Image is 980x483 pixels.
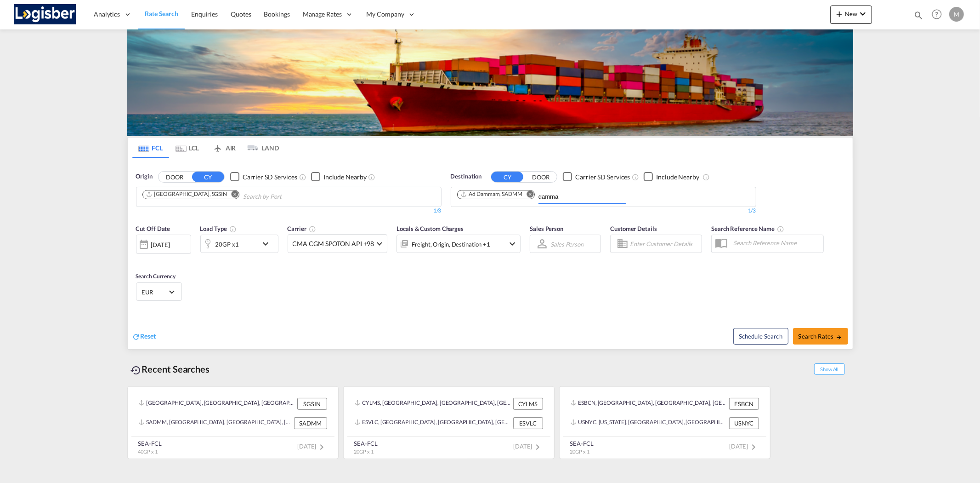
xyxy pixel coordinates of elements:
md-icon: icon-plus 400-fg [834,8,845,19]
span: 40GP x 1 [138,448,158,454]
span: [DATE] [729,443,759,450]
md-icon: icon-chevron-right [532,442,544,453]
span: CMA CGM SPOTON API +98 [293,239,374,248]
md-tab-item: AIR [206,138,243,158]
recent-search-card: [GEOGRAPHIC_DATA], [GEOGRAPHIC_DATA], [GEOGRAPHIC_DATA], [GEOGRAPHIC_DATA], [GEOGRAPHIC_DATA] SGS... [127,386,339,459]
recent-search-card: CYLMS, [GEOGRAPHIC_DATA], [GEOGRAPHIC_DATA], [GEOGRAPHIC_DATA], [GEOGRAPHIC_DATA] CYLMSESVLC, [GE... [343,386,555,459]
div: SADMM, Ad Dammam, Saudi Arabia, Middle East, Middle East [139,417,292,429]
button: Remove [225,190,239,200]
span: Search Reference Name [711,225,784,232]
md-checkbox: Checkbox No Ink [311,172,367,182]
div: SEA-FCL [570,439,594,448]
input: Enter Customer Details [630,237,699,251]
md-tab-item: FCL [132,138,169,158]
md-chips-wrap: Chips container. Use arrow keys to select chips. [456,187,629,204]
button: CY [192,172,224,182]
span: Customer Details [610,225,657,232]
div: SADMM [294,417,327,429]
div: Include Nearby [323,172,367,182]
md-icon: Unchecked: Ignores neighbouring ports when fetching rates.Checked : Includes neighbouring ports w... [368,173,376,181]
span: Analytics [94,10,120,19]
div: Freight Origin Destination Factory Stuffingicon-chevron-down [397,235,521,253]
md-select: Sales Person [549,237,584,251]
span: 20GP x 1 [354,448,374,454]
div: ESVLC, Valencia, Spain, Southern Europe, Europe [355,417,511,429]
div: USNYC [729,417,759,429]
div: CYLMS, Limassol, Cyprus, Southern Europe, Europe [355,398,511,410]
span: Search Rates [799,333,843,340]
md-icon: icon-airplane [212,143,223,149]
span: Help [929,6,945,22]
span: Manage Rates [303,10,342,19]
span: 20GP x 1 [570,448,589,454]
span: Origin [136,172,153,181]
span: New [834,10,868,17]
div: M [949,7,964,22]
div: USNYC, New York, NY, United States, North America, Americas [571,417,727,429]
md-icon: Your search will be saved by the below given name [777,225,784,233]
md-icon: icon-chevron-right [317,442,328,453]
span: Bookings [264,10,290,18]
div: ESVLC [513,417,543,429]
md-icon: Unchecked: Ignores neighbouring ports when fetching rates.Checked : Includes neighbouring ports w... [702,173,710,181]
md-icon: icon-backup-restore [131,365,142,376]
span: Show All [814,363,844,375]
div: SEA-FCL [138,439,162,448]
div: 1/3 [451,207,756,215]
span: [DATE] [513,443,543,450]
button: CY [491,172,523,182]
span: Locals & Custom Charges [397,225,464,232]
div: Help [929,6,949,23]
div: Carrier SD Services [243,172,297,182]
md-checkbox: Checkbox No Ink [563,172,630,182]
md-datepicker: Select [136,253,143,265]
span: Quotes [231,10,251,18]
md-icon: icon-chevron-down [260,238,276,249]
span: Sales Person [530,225,563,232]
div: icon-refreshReset [132,332,156,342]
button: Search Ratesicon-arrow-right [793,328,848,345]
div: CYLMS [513,398,543,410]
div: [DATE] [136,235,191,254]
span: EUR [142,288,168,296]
md-icon: icon-information-outline [229,225,237,233]
div: [DATE] [151,241,170,249]
input: Chips input. [243,190,330,204]
div: SGSIN [297,398,327,410]
div: Freight Origin Destination Factory Stuffing [412,238,490,251]
input: Chips input. [538,190,626,204]
span: Reset [141,332,156,340]
div: 20GP x1 [215,238,239,251]
div: icon-magnify [913,10,923,24]
md-icon: icon-chevron-down [857,8,868,19]
md-checkbox: Checkbox No Ink [644,172,699,182]
span: Carrier [288,225,316,232]
div: Press delete to remove this chip. [460,190,524,198]
md-icon: The selected Trucker/Carrierwill be displayed in the rate results If the rates are from another f... [309,225,316,233]
div: OriginDOOR CY Checkbox No InkUnchecked: Search for CY (Container Yard) services for all selected ... [128,158,853,349]
span: My Company [367,10,404,19]
md-icon: icon-chevron-down [507,238,518,249]
md-checkbox: Checkbox No Ink [230,172,297,182]
md-select: Select Currency: € EUREuro [141,285,177,299]
md-tab-item: LCL [169,138,206,158]
md-icon: Unchecked: Search for CY (Container Yard) services for all selected carriers.Checked : Search for... [299,173,306,181]
span: [DATE] [297,443,327,450]
img: LCL+%26+FCL+BACKGROUND.png [127,29,853,136]
img: d7a75e507efd11eebffa5922d020a472.png [14,4,76,25]
button: icon-plus 400-fgNewicon-chevron-down [830,6,872,24]
div: SGSIN, Singapore, Singapore, South East Asia, Asia Pacific [139,398,295,410]
span: Destination [451,172,482,181]
span: Load Type [200,225,237,232]
div: Ad Dammam, SADMM [460,190,522,198]
div: Include Nearby [656,172,699,182]
button: DOOR [525,172,557,182]
span: Rate Search [145,10,178,17]
md-icon: icon-chevron-right [748,442,759,453]
div: Carrier SD Services [575,172,630,182]
span: Search Currency [136,273,176,280]
md-icon: icon-magnify [913,10,923,20]
md-tab-item: LAND [243,138,279,158]
input: Search Reference Name [729,236,823,250]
